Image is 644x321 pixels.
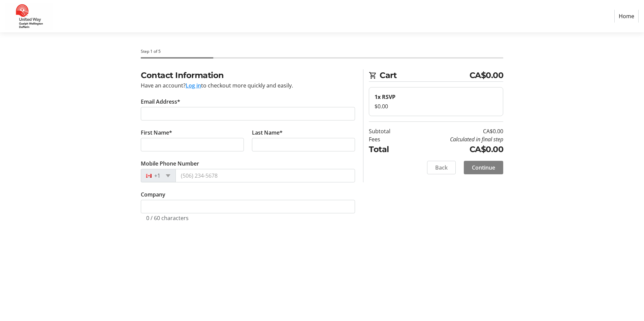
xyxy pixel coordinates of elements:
[186,81,201,90] button: Log in
[5,3,53,30] img: United Way Guelph Wellington Dufferin's Logo
[408,127,503,135] td: CA$0.00
[369,143,408,155] td: Total
[375,102,497,110] div: $0.00
[375,93,395,101] strong: 1x RSVP
[369,127,408,135] td: Subtotal
[141,129,172,137] label: First Name*
[146,214,189,222] tr-character-limit: 0 / 60 characters
[141,81,355,90] div: Have an account? to checkout more quickly and easily.
[252,129,283,137] label: Last Name*
[464,161,503,174] button: Continue
[408,135,503,143] td: Calculated in final step
[141,69,355,81] h2: Contact Information
[427,161,456,174] button: Back
[472,164,495,172] span: Continue
[380,69,470,81] span: Cart
[175,169,355,182] input: (506) 234-5678
[141,48,503,55] div: Step 1 of 5
[369,135,408,143] td: Fees
[408,143,503,155] td: CA$0.00
[435,164,448,172] span: Back
[614,10,639,23] a: Home
[141,98,180,106] label: Email Address*
[470,69,504,81] span: CA$0.00
[141,190,165,199] label: Company
[141,159,199,168] label: Mobile Phone Number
